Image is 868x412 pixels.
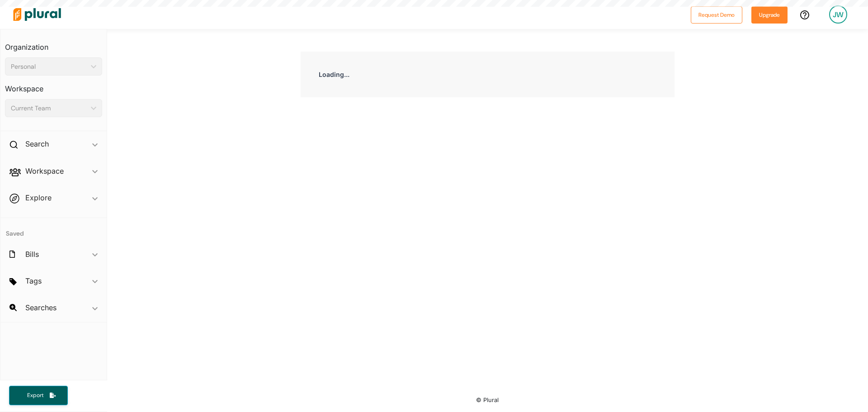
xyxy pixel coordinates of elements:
[9,386,68,405] button: Export
[691,6,742,24] button: Request Demo
[11,104,87,113] div: Current Team
[21,392,50,399] span: Export
[5,76,102,95] h3: Workspace
[301,52,675,97] div: Loading...
[751,6,788,24] button: Upgrade
[25,139,49,149] h2: Search
[5,34,102,54] h3: Organization
[25,249,39,259] h2: Bills
[476,397,499,403] small: © Plural
[822,2,854,27] a: JW
[0,218,107,240] h4: Saved
[751,10,788,19] a: Upgrade
[829,5,847,24] div: JW
[11,62,87,71] div: Personal
[25,166,64,176] h2: Workspace
[691,10,742,19] a: Request Demo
